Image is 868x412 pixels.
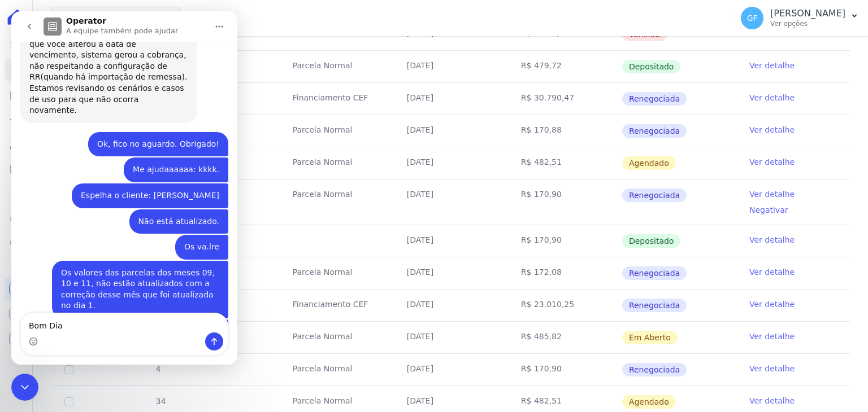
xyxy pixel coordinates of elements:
span: 4 [155,365,161,374]
button: GF [PERSON_NAME] Ver opções [732,2,868,34]
td: [DATE] [393,354,507,385]
iframe: Intercom live chat [11,374,38,401]
input: default [64,365,73,374]
a: Ver detalhe [749,266,795,278]
span: Agendado [622,156,676,170]
td: Parcela Normal [279,179,393,225]
td: Financiamento CEF [279,290,393,321]
span: Renegociada [622,189,687,202]
span: Depositado [622,60,681,73]
td: R$ 170,90 [507,354,622,385]
p: [PERSON_NAME] [770,8,845,19]
td: R$ 479,72 [507,51,622,82]
div: Guilherme diz… [9,172,217,198]
a: Ver detalhe [749,60,795,71]
a: Ver detalhe [749,299,795,310]
a: Ver detalhe [749,124,795,135]
iframe: Intercom live chat [11,11,237,365]
span: Renegociada [622,266,687,280]
span: Depositado [622,234,681,248]
td: R$ 485,82 [507,322,622,353]
button: Início [197,5,219,26]
div: Estamos revisando os cenários e casos de uso para que não ocorra novamente. [18,72,176,105]
div: Guilherme diz… [9,223,217,249]
td: [DATE] [393,225,507,257]
span: Renegociada [622,124,687,138]
div: Guilherme diz… [9,249,217,308]
td: Parcela Normal [279,322,393,353]
a: Ver detalhe [749,92,795,103]
td: Financiamento CEF [279,83,393,115]
span: Renegociada [622,92,687,106]
input: default [64,397,73,406]
button: [GEOGRAPHIC_DATA] [51,7,181,28]
div: Espelha o cliente: [PERSON_NAME] [70,179,208,190]
div: Guilherme diz… [9,121,217,147]
td: [DATE] [393,322,507,353]
div: Guilherme diz… [9,146,217,172]
div: Os valores das parcelas dos meses 09, 10 e 11, não estão atualizados com a correção desse mês que... [50,256,208,300]
span: Renegociada [622,299,687,312]
span: Em Aberto [622,331,678,344]
td: R$ 170,88 [507,115,622,147]
td: [DATE] [393,51,507,82]
td: Parcela Normal [279,147,393,179]
div: Ok, fico no aguardo. Obrigado! [77,121,217,146]
span: Renegociada [622,363,687,376]
td: [DATE] [393,83,507,115]
td: [DATE] [393,290,507,321]
div: Os valores das parcelas dos meses 09, 10 e 11, não estão atualizados com a correção desse mês que... [41,249,217,307]
div: Me ajudaaaaaa: kkkk. [112,146,217,171]
div: A cobrança estava expirada e assim que você alterou a data de vencimento, sistema gerou a cobranç... [18,16,176,72]
span: GF [747,14,758,22]
span: Agendado [622,395,676,409]
div: Me ajudaaaaaa: kkkk. [121,153,208,164]
p: A equipe também pode ajudar [55,14,167,25]
a: Ver detalhe [749,156,795,168]
td: Parcela Normal [279,115,393,147]
td: Parcela Normal [279,354,393,385]
div: Guilherme diz… [9,198,217,224]
td: R$ 23.010,25 [507,290,622,321]
td: Parcela Normal [279,257,393,289]
td: R$ 170,90 [507,225,622,257]
div: Os va.lre [164,223,217,248]
span: 34 [155,397,166,406]
td: [DATE] [393,115,507,147]
td: [DATE] [393,179,507,225]
td: R$ 30.790,47 [507,83,622,115]
div: Os va.lre [173,230,208,242]
div: Não está atualizado. [118,198,217,223]
a: Negativar [749,205,788,214]
textarea: Envie uma mensagem... [10,302,216,321]
button: Selecionador de Emoji [18,326,27,335]
td: R$ 482,51 [507,147,622,179]
td: [DATE] [393,147,507,179]
td: R$ 172,08 [507,257,622,289]
td: [DATE] [393,257,507,289]
a: Ver detalhe [749,331,795,342]
a: Ver detalhe [749,363,795,374]
p: Ver opções [770,19,845,28]
div: Espelha o cliente: [PERSON_NAME] [60,172,217,197]
div: Ok, fico no aguardo. Obrigado! [86,128,208,139]
button: Enviar uma mensagem [194,321,212,339]
div: Não está atualizado. [127,205,208,216]
a: Ver detalhe [749,395,795,406]
a: Ver detalhe [749,234,795,246]
td: R$ 170,90 [507,179,622,225]
a: Ver detalhe [749,189,795,200]
td: Parcela Normal [279,51,393,82]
